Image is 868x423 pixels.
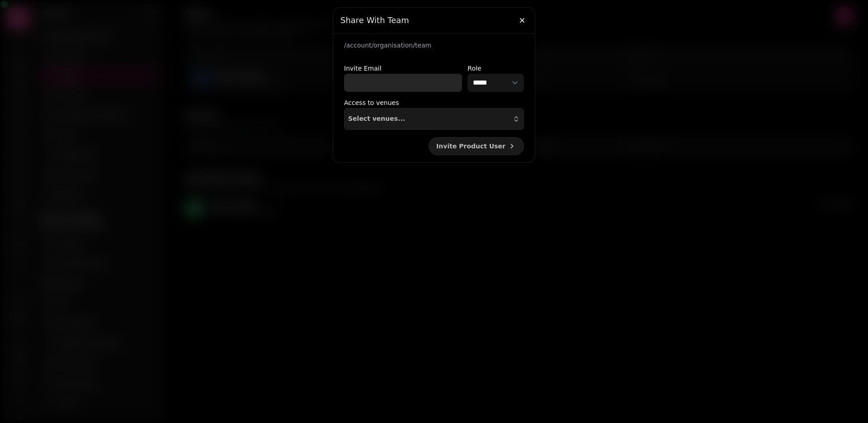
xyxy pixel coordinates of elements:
[344,63,462,74] label: Invite Email
[344,41,524,50] p: /account/organisation/team
[436,143,505,149] span: Invite Product User
[467,63,524,74] label: Role
[344,97,399,108] label: Access to venues
[340,15,528,26] h3: Share With Team
[429,137,524,155] button: Invite Product User
[348,115,405,123] span: Select venues...
[344,108,524,130] button: Select venues...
